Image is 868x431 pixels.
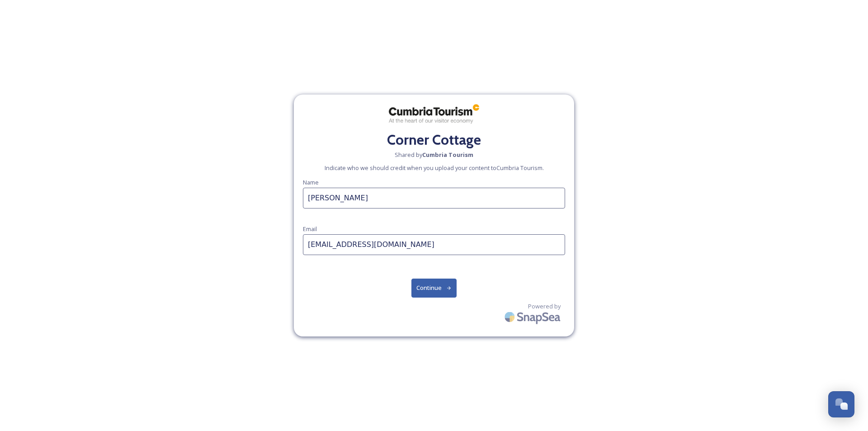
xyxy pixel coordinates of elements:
[411,279,457,297] button: Continue
[422,151,473,159] strong: Cumbria Tourism
[395,151,473,159] span: Shared by
[389,104,479,124] img: ct_logo.png
[303,129,565,151] h2: Corner Cottage
[303,188,565,208] input: Name
[325,164,544,172] span: Indicate who we should credit when you upload your content to Cumbria Tourism .
[828,391,854,417] button: Open Chat
[528,302,561,311] span: Powered by
[303,234,565,255] input: photographer@snapsea.io
[303,178,319,186] span: Name
[502,306,565,327] img: SnapSea Logo
[303,225,317,233] span: Email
